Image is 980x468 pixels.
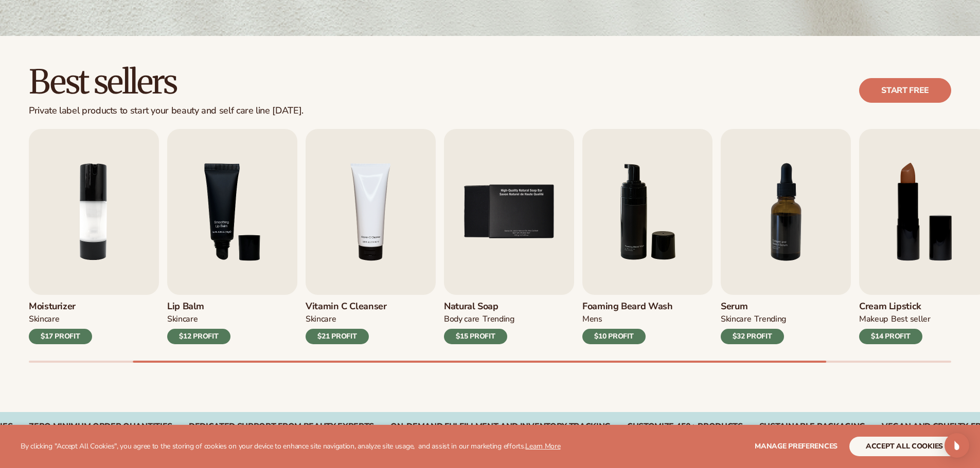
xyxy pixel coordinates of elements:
[627,422,743,432] div: CUSTOMIZE 450+ PRODUCTS
[29,105,304,117] div: Private label products to start your beauty and self care line [DATE].
[167,129,297,344] a: 3 / 9
[306,301,387,312] h3: Vitamin C Cleanser
[306,314,336,325] div: Skincare
[891,314,931,325] div: BEST SELLER
[721,314,751,325] div: SKINCARE
[754,314,786,325] div: TRENDING
[582,129,712,344] a: 6 / 9
[21,442,561,451] p: By clicking "Accept All Cookies", you agree to the storing of cookies on your device to enhance s...
[849,437,959,456] button: accept all cookies
[859,78,951,103] a: Start free
[29,129,159,344] a: 2 / 9
[759,422,865,432] div: SUSTAINABLE PACKAGING
[582,301,673,312] h3: Foaming beard wash
[29,65,304,99] h2: Best sellers
[755,441,838,451] span: Manage preferences
[306,129,436,344] a: 4 / 9
[859,314,888,325] div: MAKEUP
[444,314,479,325] div: BODY Care
[721,301,786,312] h3: Serum
[29,422,172,432] div: Zero Minimum Order QuantitieS
[483,314,514,325] div: TRENDING
[189,422,374,432] div: Dedicated Support From Beauty Experts
[525,441,560,451] a: Learn More
[306,329,369,344] div: $21 PROFIT
[167,314,198,325] div: SKINCARE
[582,314,602,325] div: mens
[721,129,851,344] a: 7 / 9
[444,301,514,312] h3: Natural Soap
[755,437,838,456] button: Manage preferences
[859,301,931,312] h3: Cream Lipstick
[721,329,784,344] div: $32 PROFIT
[167,329,230,344] div: $12 PROFIT
[582,329,646,344] div: $10 PROFIT
[390,422,611,432] div: On-Demand Fulfillment and Inventory Tracking
[444,329,507,344] div: $15 PROFIT
[444,129,574,344] a: 5 / 9
[29,329,92,344] div: $17 PROFIT
[945,433,969,458] div: Open Intercom Messenger
[167,301,230,312] h3: Lip Balm
[29,314,59,325] div: SKINCARE
[29,301,92,312] h3: Moisturizer
[859,329,922,344] div: $14 PROFIT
